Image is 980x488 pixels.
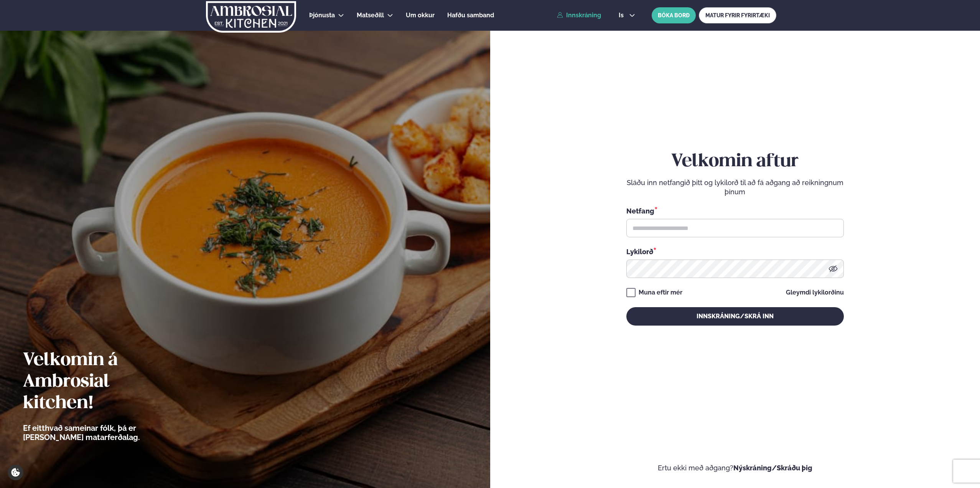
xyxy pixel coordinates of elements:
[406,11,435,20] a: Um okkur
[557,12,601,19] a: Innskráning
[205,1,297,33] img: logo
[447,11,494,20] a: Hafðu samband
[309,11,335,20] a: Þjónusta
[513,463,957,473] p: Ertu ekki með aðgang?
[626,307,844,326] button: Innskráning/Skrá inn
[626,246,844,256] div: Lykilorð
[626,151,844,172] h2: Velkomin aftur
[23,350,182,414] h2: Velkomin á Ambrosial kitchen!
[357,12,384,19] span: Matseðill
[786,289,844,296] a: Gleymdi lykilorðinu
[699,7,776,23] a: MATUR FYRIR FYRIRTÆKI
[626,178,844,197] p: Sláðu inn netfangið þitt og lykilorð til að fá aðgang að reikningnum þínum
[626,206,844,216] div: Netfang
[619,12,626,18] span: is
[447,12,494,19] span: Hafðu samband
[357,11,384,20] a: Matseðill
[309,12,335,19] span: Þjónusta
[733,464,812,472] a: Nýskráning/Skráðu þig
[613,12,641,18] button: is
[23,423,182,442] p: Ef eitthvað sameinar fólk, þá er [PERSON_NAME] matarferðalag.
[406,12,435,19] span: Um okkur
[8,465,23,480] a: Cookie settings
[652,7,696,23] button: BÓKA BORÐ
